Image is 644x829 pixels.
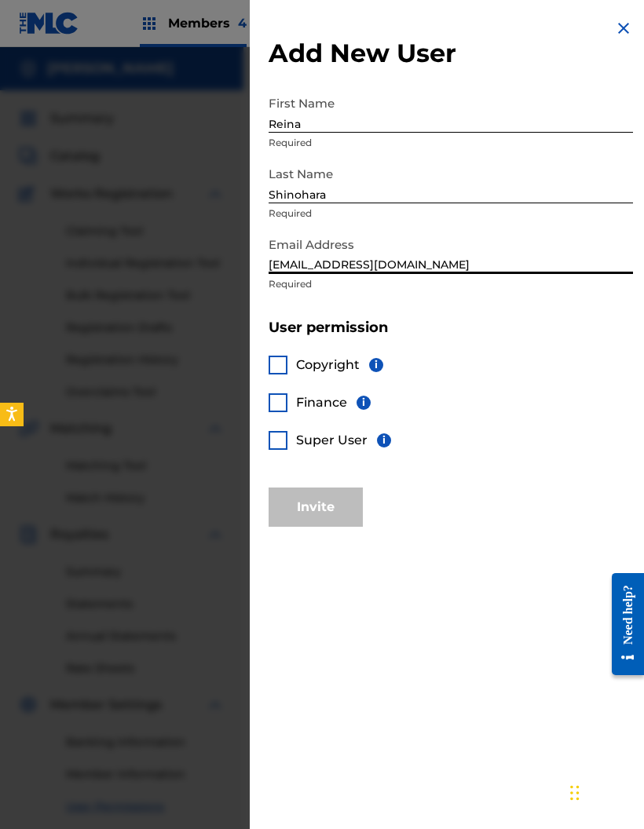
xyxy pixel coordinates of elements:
span: i [377,433,391,447]
span: i [357,396,371,410]
img: Top Rightsholders [140,14,159,33]
span: Finance [296,395,347,410]
h5: User permission [269,319,633,337]
span: Super User [296,433,368,447]
p: Required [269,136,633,150]
h2: Add New User [269,38,633,69]
div: Drag [570,769,580,816]
span: Members [168,14,247,32]
p: Required [269,206,633,221]
iframe: Chat Widget [565,754,644,829]
span: 4 [238,16,247,31]
p: Required [269,277,633,291]
iframe: Resource Center [600,559,644,688]
span: Copyright [296,357,360,372]
span: i [369,358,383,372]
img: MLC Logo [19,12,79,35]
